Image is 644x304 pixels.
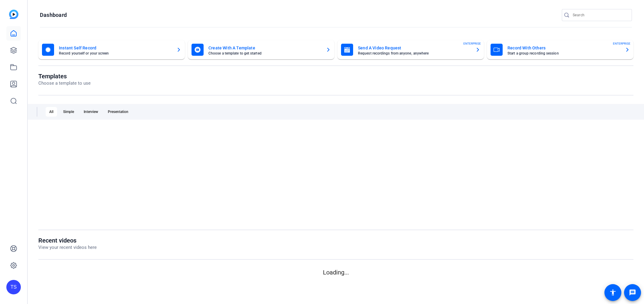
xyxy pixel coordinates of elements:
mat-card-subtitle: Choose a template to get started [208,52,321,55]
button: Send A Video RequestRequest recordings from anyone, anywhereENTERPRISE [337,40,484,59]
mat-icon: accessibility [609,289,617,296]
mat-icon: message [629,289,636,296]
div: All [46,107,57,117]
h1: Templates [38,73,91,80]
div: Interview [80,107,102,117]
p: Choose a template to use [38,80,91,87]
img: blue-gradient.svg [9,10,18,19]
p: View your recent videos here [38,244,97,251]
button: Create With A TemplateChoose a template to get started [188,40,334,59]
input: Search [573,11,627,19]
h1: Dashboard [40,11,67,19]
button: Instant Self RecordRecord yourself or your screen [38,40,185,59]
mat-card-title: Instant Self Record [59,44,172,52]
div: TS [6,280,21,294]
span: ENTERPRISE [463,41,481,46]
mat-card-subtitle: Record yourself or your screen [59,52,172,55]
p: Loading... [38,268,633,277]
button: Record With OthersStart a group recording sessionENTERPRISE [487,40,633,59]
mat-card-title: Send A Video Request [358,44,471,52]
span: ENTERPRISE [613,41,630,46]
div: Simple [60,107,78,117]
mat-card-subtitle: Request recordings from anyone, anywhere [358,52,471,55]
mat-card-title: Record With Others [507,44,620,52]
h1: Recent videos [38,237,97,244]
mat-card-title: Create With A Template [208,44,321,52]
div: Presentation [104,107,132,117]
mat-card-subtitle: Start a group recording session [507,52,620,55]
